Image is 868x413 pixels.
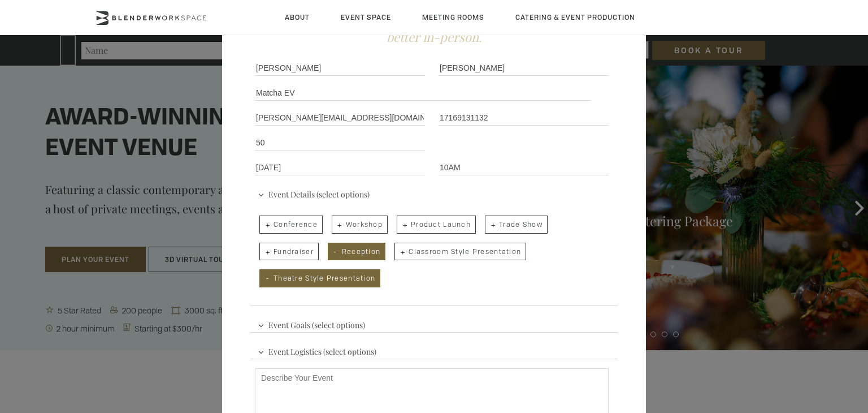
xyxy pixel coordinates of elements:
iframe: Chat Widget [665,269,868,413]
input: Phone Number [439,110,609,126]
input: Event Date [255,160,425,175]
input: Email Address * [255,110,425,126]
input: Company Name [255,85,591,101]
input: Last Name [439,60,609,76]
span: Classroom Style Presentation [394,243,526,261]
span: Reception [328,243,386,261]
span: Conference [259,216,323,234]
span: Event Goals (select options) [255,315,368,332]
input: Start Time [439,160,609,175]
span: Workshop [332,216,388,234]
input: Number of Attendees [255,135,425,150]
span: Fundraiser [259,243,319,261]
span: Event Details (select options) [255,184,372,201]
span: Product Launch [397,216,476,234]
span: Event Logistics (select options) [255,342,379,359]
span: Trade Show [485,216,548,234]
input: First Name [255,60,425,76]
span: better in-person. [387,28,482,45]
span: Theatre Style Presentation [259,269,380,287]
